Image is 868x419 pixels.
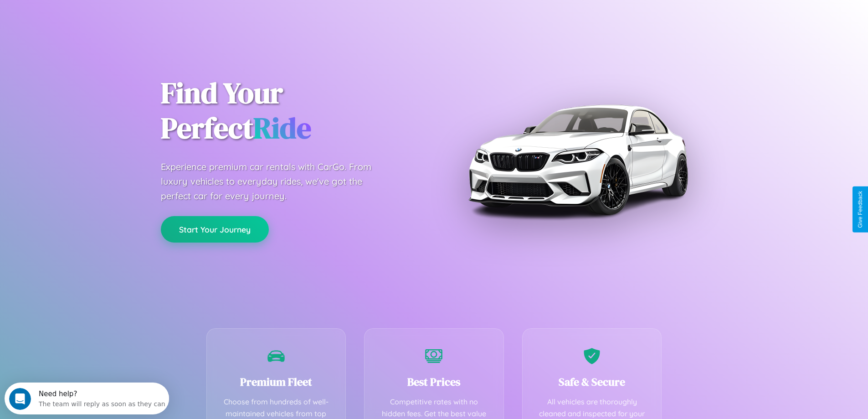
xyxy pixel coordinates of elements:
h3: Premium Fleet [221,374,332,389]
div: Open Intercom Messenger [4,4,169,29]
h3: Safe & Secure [536,374,648,389]
iframe: Intercom live chat [9,388,31,410]
h1: Find Your Perfect [161,76,421,146]
iframe: Intercom live chat discovery launcher [5,383,169,414]
div: Need help? [34,8,161,15]
button: Start Your Journey [161,216,269,243]
h3: Best Prices [378,374,490,389]
div: Give Feedback [857,191,863,228]
p: Experience premium car rentals with CarGo. From luxury vehicles to everyday rides, we've got the ... [161,160,389,203]
div: The team will reply as soon as they can [34,15,161,25]
img: Premium BMW car rental vehicle [464,46,692,274]
span: Ride [253,108,311,148]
